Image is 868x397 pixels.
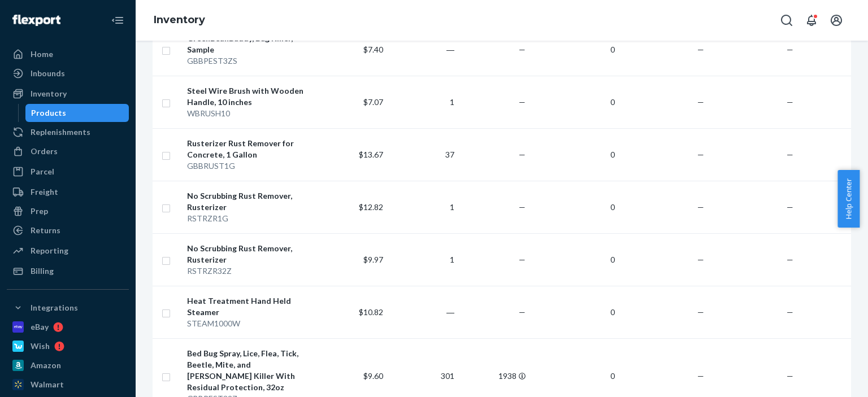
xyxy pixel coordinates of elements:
div: Billing [31,265,54,277]
a: Billing [7,262,129,280]
button: Help Center [837,170,860,228]
td: ― [388,286,459,338]
td: 0 [530,181,619,233]
img: Flexport logo [12,15,60,26]
div: WBRUSH10 [187,108,312,119]
div: Wish [31,341,50,352]
span: — [697,45,704,54]
a: Prep [7,202,129,220]
div: RSTRZR1G [187,213,312,224]
div: No Scrubbing Rust Remover, Rusterizer [187,190,312,213]
button: Open Search Box [775,9,798,32]
a: Home [7,45,129,63]
span: — [519,45,526,54]
a: Inventory [154,14,205,26]
a: Replenishments [7,123,129,141]
td: 0 [530,23,619,76]
a: Amazon [7,356,129,374]
div: Products [31,107,66,119]
button: Open account menu [825,9,848,32]
a: Inbounds [7,64,129,82]
span: — [697,307,704,317]
span: $7.07 [363,97,383,107]
span: — [519,255,526,264]
span: — [519,150,526,159]
div: Inbounds [31,68,65,79]
span: — [787,202,793,212]
span: $10.82 [359,307,383,317]
span: — [787,371,793,381]
a: Orders [7,142,129,160]
div: GBBPEST3ZS [187,55,312,67]
span: — [519,307,526,317]
div: Bed Bug Spray, Lice, Flea, Tick, Beetle, Mite, and [PERSON_NAME] Killer With Residual Protection,... [187,348,312,393]
div: Orders [31,146,58,157]
button: Open notifications [800,9,823,32]
td: 0 [530,286,619,338]
div: Reporting [31,245,68,256]
span: $9.60 [363,371,383,381]
td: 1 [388,181,459,233]
div: Replenishments [31,126,90,138]
a: Freight [7,183,129,201]
span: $13.67 [359,150,383,159]
td: 37 [388,128,459,181]
td: 1 [388,76,459,128]
a: Walmart [7,376,129,394]
a: Returns [7,221,129,239]
div: GreenBeanBuddy, Bug Killer, Sample [187,33,312,55]
span: — [697,150,704,159]
td: 0 [530,128,619,181]
div: Prep [31,206,48,217]
span: — [787,255,793,264]
div: Amazon [31,360,61,371]
div: Walmart [31,379,64,390]
td: 0 [530,233,619,286]
ol: breadcrumbs [145,4,214,37]
span: — [787,97,793,107]
a: Reporting [7,242,129,260]
td: 0 [530,76,619,128]
div: Freight [31,186,58,198]
div: Heat Treatment Hand Held Steamer [187,295,312,318]
div: eBay [31,321,49,333]
div: Home [31,49,53,60]
div: Inventory [31,88,67,99]
a: Products [25,104,129,122]
div: STEAM1000W [187,318,312,329]
div: GBBRUST1G [187,160,312,172]
span: — [519,202,526,212]
div: Rusterizer Rust Remover for Concrete, 1 Gallon [187,138,312,160]
span: $7.40 [363,45,383,54]
span: — [787,45,793,54]
a: Wish [7,337,129,355]
span: — [697,97,704,107]
span: — [697,255,704,264]
div: Steel Wire Brush with Wooden Handle, 10 inches [187,85,312,108]
a: eBay [7,318,129,336]
a: Parcel [7,163,129,181]
button: Close Navigation [106,9,129,32]
span: — [787,150,793,159]
div: No Scrubbing Rust Remover, Rusterizer [187,243,312,265]
span: — [787,307,793,317]
td: ― [388,23,459,76]
span: — [519,97,526,107]
span: $12.82 [359,202,383,212]
div: Parcel [31,166,54,177]
div: RSTRZR32Z [187,265,312,277]
div: Returns [31,225,60,236]
div: Integrations [31,302,78,313]
span: — [697,202,704,212]
td: 1 [388,233,459,286]
button: Integrations [7,299,129,317]
span: $9.97 [363,255,383,264]
a: Inventory [7,85,129,103]
span: — [697,371,704,381]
